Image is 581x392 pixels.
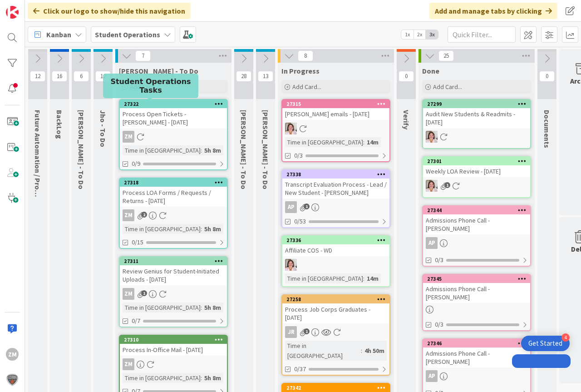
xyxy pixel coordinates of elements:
[123,131,134,143] div: ZM
[135,50,151,61] span: 7
[292,83,321,91] span: Add Card...
[202,145,223,155] div: 5h 8m
[120,336,227,344] div: 27310
[304,203,310,209] span: 1
[294,217,306,226] span: 0/53
[120,187,227,207] div: Process LOA Forms / Requests / Returns - [DATE]
[282,100,389,108] div: 27315
[285,273,363,283] div: Time in [GEOGRAPHIC_DATA]
[52,71,67,82] span: 16
[132,316,140,326] span: 0/7
[423,206,530,214] div: 27344
[426,237,438,249] div: AP
[281,169,390,228] a: 27338Transcript Evaluation Process - Lead / New Student - [PERSON_NAME]AP0/53
[120,100,227,128] div: 27322Process Open Tickets - [PERSON_NAME] - [DATE]
[402,110,411,129] span: Verify
[6,348,19,361] div: ZM
[123,373,201,383] div: Time in [GEOGRAPHIC_DATA]
[202,303,223,313] div: 5h 8m
[120,131,227,143] div: ZM
[281,99,390,162] a: 27315[PERSON_NAME] emails - [DATE]EWTime in [GEOGRAPHIC_DATA]:14m0/3
[422,99,531,149] a: 27299Audit New Students & Readmits - [DATE]EW
[120,179,227,207] div: 27318Process LOA Forms / Requests / Returns - [DATE]
[282,236,389,256] div: 27336Affiliate COS - WD
[294,151,303,160] span: 0/3
[304,328,310,334] span: 1
[258,71,273,82] span: 13
[423,237,530,249] div: AP
[285,326,297,338] div: JR
[423,157,530,165] div: 27301
[542,110,551,148] span: Documents
[427,101,530,107] div: 27299
[119,99,228,170] a: 27322Process Open Tickets - [PERSON_NAME] - [DATE]ZMTime in [GEOGRAPHIC_DATA]:5h 8m0/9
[282,295,389,303] div: 27258
[427,207,530,213] div: 27344
[107,77,195,94] h5: Student Operations Tasks
[362,346,387,356] div: 4h 50m
[282,259,389,271] div: EW
[95,30,160,39] b: Student Operations
[422,156,531,198] a: 27301Weekly LOA Review - [DATE]EW
[426,370,438,382] div: AP
[422,205,531,267] a: 27344Admissions Phone Call - [PERSON_NAME]AP0/3
[363,137,364,147] span: :
[124,101,227,107] div: 27322
[423,275,530,283] div: 27345
[123,145,201,155] div: Time in [GEOGRAPHIC_DATA]
[561,333,570,342] div: 4
[363,273,364,283] span: :
[294,364,306,374] span: 0/37
[281,294,390,376] a: 27258Process Job Corps Graduates - [DATE]JRTime in [GEOGRAPHIC_DATA]:4h 50m0/37
[282,384,389,392] div: 27342
[119,66,198,75] span: Zaida - To Do
[28,3,191,19] div: Click our logo to show/hide this navigation
[364,137,381,147] div: 14m
[361,346,362,356] span: :
[285,259,297,271] img: EW
[429,3,557,19] div: Add and manage tabs by clicking
[282,123,389,134] div: EW
[46,29,71,40] span: Kanban
[119,178,228,249] a: 27318Process LOA Forms / Requests / Returns - [DATE]ZMTime in [GEOGRAPHIC_DATA]:5h 8m0/15
[123,209,134,221] div: ZM
[427,276,530,282] div: 27345
[285,123,297,134] img: EW
[123,224,201,234] div: Time in [GEOGRAPHIC_DATA]
[77,110,86,189] span: Emilie - To Do
[426,180,438,192] img: EW
[124,179,227,186] div: 27318
[435,320,443,329] span: 0/3
[438,50,454,61] span: 25
[528,339,562,348] div: Get Started
[539,71,555,82] span: 0
[120,288,227,300] div: ZM
[123,288,134,300] div: ZM
[282,303,389,323] div: Process Job Corps Graduates - [DATE]
[448,26,516,43] input: Quick Filter...
[427,158,530,164] div: 27301
[55,110,64,139] span: BackLog
[423,157,530,177] div: 27301Weekly LOA Review - [DATE]
[427,340,530,347] div: 27346
[423,339,530,367] div: 27346Admissions Phone Call - [PERSON_NAME]
[6,6,19,19] img: Visit kanbanzone.com
[444,182,450,188] span: 1
[282,179,389,198] div: Transcript Evaluation Process - Lead / New Student - [PERSON_NAME]
[261,110,270,189] span: Amanda - To Do
[285,201,297,213] div: AP
[423,347,530,367] div: Admissions Phone Call - [PERSON_NAME]
[364,273,381,283] div: 14m
[426,131,438,143] img: EW
[401,30,414,39] span: 1x
[282,236,389,244] div: 27336
[120,100,227,108] div: 27322
[6,373,19,386] img: avatar
[30,71,45,82] span: 12
[282,295,389,323] div: 27258Process Job Corps Graduates - [DATE]
[282,244,389,256] div: Affiliate COS - WD
[98,110,108,147] span: Jho - To Do
[124,337,227,343] div: 27310
[120,358,227,370] div: ZM
[423,275,530,303] div: 27345Admissions Phone Call - [PERSON_NAME]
